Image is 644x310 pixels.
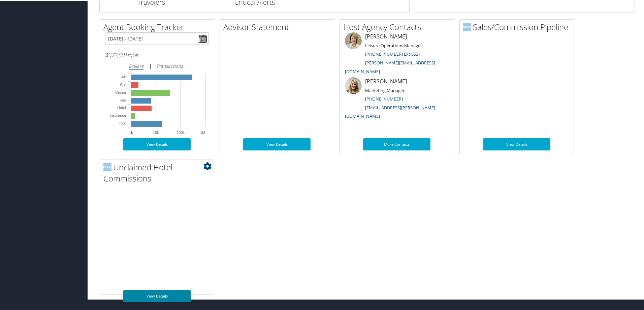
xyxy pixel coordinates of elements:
img: domo-logo.png [103,163,111,171]
a: More Contacts [363,138,430,150]
i: Transactions [156,62,183,68]
tspan: Hotel [117,105,126,109]
text: 10k [153,130,159,134]
img: ali-moffitt.jpg [345,77,362,93]
tspan: Tour [119,120,126,124]
small: Leisure Operations Manager [365,42,422,48]
img: meredith-price.jpg [345,32,362,49]
text: 100k [176,130,185,134]
tspan: Insurance [110,113,126,117]
h2: Host Agency Contacts [343,21,454,32]
text: 1k [129,130,133,134]
li: [PERSON_NAME] [342,32,452,77]
a: View Details [123,138,191,150]
a: View Details [243,138,311,150]
img: domo-logo.png [463,22,471,30]
a: [PHONE_NUMBER] Ext 8537 [365,50,421,56]
tspan: Air [122,74,126,78]
h6: total [105,51,209,58]
i: Dollars [129,62,143,68]
a: [PHONE_NUMBER] [365,95,403,101]
a: [PERSON_NAME][EMAIL_ADDRESS][DOMAIN_NAME] [345,59,435,74]
div: | [105,61,209,69]
tspan: Car [120,82,126,86]
a: View Details [483,138,550,150]
a: View Details [123,289,191,302]
h2: Agent Booking Tracker [103,21,214,32]
h2: Sales/Commission Pipeline [463,21,574,32]
a: [EMAIL_ADDRESS][PERSON_NAME][DOMAIN_NAME] [345,104,435,119]
tspan: Fee [120,97,126,102]
text: 1M [200,130,205,134]
h2: Advisor Statement [223,21,334,32]
span: $372,501 [105,51,127,58]
small: Marketing Manager [365,87,405,93]
li: [PERSON_NAME] [342,77,452,121]
tspan: Cruise [115,90,126,94]
h2: Unclaimed Hotel Commissions [103,161,214,184]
